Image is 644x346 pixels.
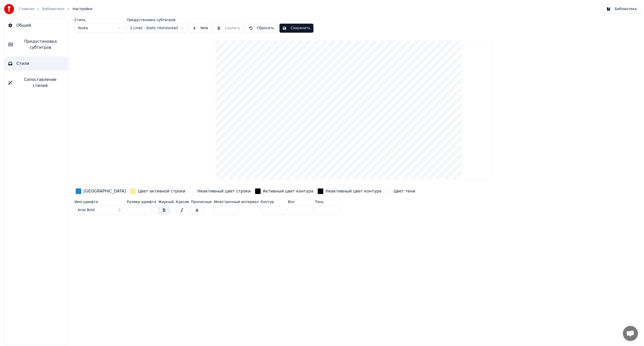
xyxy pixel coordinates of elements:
[246,24,277,33] button: Сбросить
[127,18,187,22] label: Предустановка субтитров
[4,57,68,71] button: Стили
[384,187,416,195] button: Цвет тени
[16,77,64,89] span: Сопоставление стилей
[129,187,186,195] button: Цвет активной строки
[4,34,68,55] button: Предустановка субтитров
[326,188,381,194] div: Неактивный цвет контура
[84,188,126,194] div: [GEOGRAPHIC_DATA]
[197,188,251,194] div: Неактивный цвет строки
[4,18,68,32] button: Общий
[214,200,259,204] label: Межстрочный интервал
[16,61,29,67] span: Стили
[72,7,92,12] span: Настройки
[261,200,286,204] label: Контур
[4,73,68,93] button: Сопоставление стилей
[17,38,64,51] span: Предустановка субтитров
[176,200,189,204] label: Курсив
[4,4,14,14] img: youka
[189,24,212,33] button: New
[19,7,92,12] nav: breadcrumb
[288,200,313,204] label: Blur
[191,200,212,204] label: Прописные
[316,187,382,195] button: Неактивный цвет контура
[188,187,252,195] button: Неактивный цвет строки
[78,208,95,213] span: Arial Bold
[254,187,315,195] button: Активный цвет контура
[603,5,640,14] button: Библиотека
[393,188,415,194] div: Цвет тени
[315,200,340,204] label: Тень
[16,22,31,28] span: Общий
[74,200,125,204] label: Имя шрифта
[158,200,174,204] label: Жирный
[127,200,156,204] label: Размер шрифта
[19,7,34,12] a: Главная
[279,24,313,33] button: Сохранить
[263,188,314,194] div: Активный цвет контура
[138,188,185,194] div: Цвет активной строки
[42,7,64,12] a: Библиотека
[74,187,127,195] button: [GEOGRAPHIC_DATA]
[74,18,125,22] label: Стиль
[623,326,638,341] a: Открытый чат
